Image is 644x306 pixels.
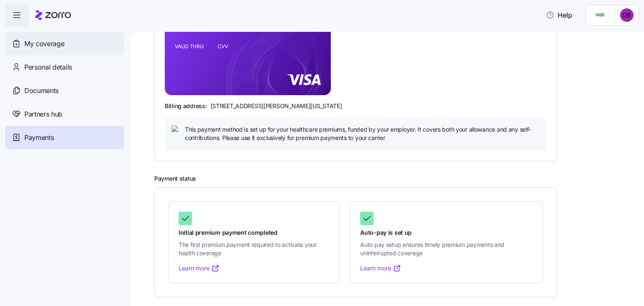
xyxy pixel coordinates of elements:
a: Payments [5,126,124,149]
span: Billing address: [165,102,207,110]
a: Partners hub [5,102,124,126]
span: Initial premium payment completed [179,228,329,237]
a: Personal details [5,55,124,79]
img: Employer logo [591,10,608,20]
span: The first premium payment required to activate your health coverage [179,241,329,258]
span: Payments [24,132,54,143]
span: Documents [24,86,59,96]
span: Partners hub [24,109,62,119]
span: [STREET_ADDRESS][PERSON_NAME][US_STATE] [210,102,342,110]
span: Auto pay setup ensures timely premium payments and uninterrupted coverage [360,241,532,258]
a: My coverage [5,32,124,55]
tspan: VALID THRU [175,43,204,49]
span: Personal details [24,62,72,73]
button: Help [539,7,579,23]
a: Learn more [360,264,401,272]
span: My coverage [24,39,64,49]
img: icon bulb [171,125,182,135]
span: This payment method is set up for your healthcare premiums, funded by your employer. It covers bo... [185,125,540,143]
a: Documents [5,79,124,102]
h2: Payment status [154,175,632,183]
tspan: CVV [218,43,228,49]
img: 218821250b594f6c514b2f7b12e4f340 [620,8,634,22]
a: Learn more [179,264,220,272]
span: Auto-pay is set up [360,228,532,237]
span: Help [546,10,572,20]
